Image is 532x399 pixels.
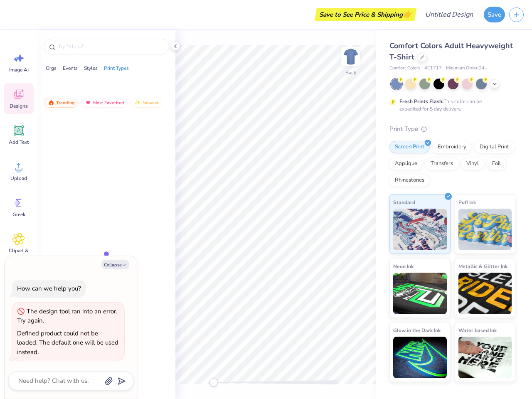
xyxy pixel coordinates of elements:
[389,41,513,62] span: Comfort Colors Adult Heavyweight T-Shirt
[403,9,412,19] span: 👉
[446,65,488,72] span: Minimum Order: 24 +
[458,326,497,335] span: Water based Ink
[104,64,129,72] div: Print Types
[17,307,117,325] div: The design tool ran into an error. Try again.
[399,98,502,113] div: This color can be expedited for 5 day delivery.
[17,329,118,356] div: Defined product could not be loaded. The default one will be used instead.
[432,141,472,153] div: Embroidery
[85,100,91,106] img: most_fav.gif
[63,64,78,72] div: Events
[5,247,32,261] span: Clipart & logos
[389,65,420,72] span: Comfort Colors
[393,262,414,271] span: Neon Ink
[393,273,447,314] img: Neon Ink
[393,198,415,207] span: Standard
[342,48,359,65] img: Back
[345,69,356,76] div: Back
[81,98,128,108] div: Most Favorited
[57,42,164,51] input: Try "Alpha"
[458,273,512,314] img: Metallic & Glitter Ink
[9,66,29,73] span: Image AI
[461,158,484,170] div: Vinyl
[389,174,430,187] div: Rhinestones
[458,262,507,271] span: Metallic & Glitter Ink
[458,209,512,250] img: Puff Ink
[424,65,442,72] span: # C1717
[46,64,57,72] div: Orgs
[9,139,29,145] span: Add Text
[17,284,81,293] div: How can we help you?
[484,7,505,22] button: Save
[209,378,218,387] div: Accessibility label
[389,141,430,153] div: Screen Print
[44,98,79,108] div: Trending
[458,198,476,207] span: Puff Ink
[393,326,441,335] span: Glow in the Dark Ink
[419,6,480,23] input: Untitled Design
[12,211,25,218] span: Greek
[393,209,447,250] img: Standard
[131,98,162,108] div: Newest
[134,100,141,106] img: newest.gif
[474,141,515,153] div: Digital Print
[10,103,28,109] span: Designs
[393,337,447,378] img: Glow in the Dark Ink
[487,158,506,170] div: Foil
[317,8,414,21] div: Save to See Price & Shipping
[389,124,515,134] div: Print Type
[101,260,129,269] button: Collapse
[84,64,98,72] div: Styles
[399,98,443,105] strong: Fresh Prints Flash:
[458,337,512,378] img: Water based Ink
[48,100,54,106] img: trending.gif
[425,158,458,170] div: Transfers
[10,175,27,182] span: Upload
[389,158,423,170] div: Applique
